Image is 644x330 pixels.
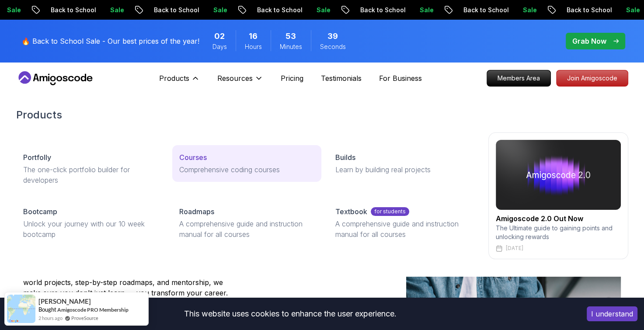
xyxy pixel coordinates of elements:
a: For Business [379,73,422,83]
span: Days [212,42,227,51]
p: Back to School [352,6,412,14]
p: Back to School [456,6,515,14]
p: [DATE] [506,245,523,252]
p: Sale [205,6,233,14]
p: Join Amigoscode [557,70,628,86]
p: Comprehensive coding courses [179,164,314,175]
p: Sale [515,6,543,14]
p: A comprehensive guide and instruction manual for all courses [335,219,470,240]
h2: Products [16,108,628,122]
button: Products [159,73,200,90]
a: PortfollyThe one-click portfolio builder for developers [16,145,165,192]
p: Back to School [559,6,618,14]
img: provesource social proof notification image [7,295,35,323]
span: Hours [245,42,262,51]
p: The one-click portfolio builder for developers [23,164,158,185]
button: Accept cookies [587,306,637,321]
p: Sale [309,6,337,14]
span: Minutes [280,42,302,51]
a: amigoscode 2.0Amigoscode 2.0 Out NowThe Ultimate guide to gaining points and unlocking rewards[DATE] [488,132,628,259]
p: Back to School [43,6,102,14]
a: ProveSource [71,315,98,321]
p: Learn by building real projects [335,164,470,175]
a: Testimonials [321,73,362,83]
span: 2 hours ago [38,314,63,322]
p: Bootcamp [23,206,57,217]
p: for students [371,207,409,216]
span: Bought [38,306,56,313]
p: Amigoscode has helped thousands of developers land roles at Amazon, Starling Bank, Mercado Livre,... [23,256,233,298]
a: CoursesComprehensive coding courses [172,145,321,182]
p: Sale [412,6,440,14]
p: Textbook [335,206,367,217]
span: Seconds [320,42,346,51]
p: Sale [102,6,130,14]
p: 🔥 Back to School Sale - Our best prices of the year! [21,36,199,46]
p: Unlock your journey with our 10 week bootcamp [23,219,158,240]
h2: Amigoscode 2.0 Out Now [496,213,621,224]
p: Portfolly [23,152,51,163]
a: Pricing [281,73,303,83]
a: BuildsLearn by building real projects [328,145,477,182]
span: 53 Minutes [285,30,296,42]
button: Resources [217,73,263,90]
p: Roadmaps [179,206,214,217]
p: Back to School [249,6,309,14]
span: [PERSON_NAME] [38,298,91,305]
a: Members Area [487,70,551,87]
p: A comprehensive guide and instruction manual for all courses [179,219,314,240]
a: Textbookfor studentsA comprehensive guide and instruction manual for all courses [328,199,477,247]
p: Resources [217,73,253,83]
p: Products [159,73,189,83]
div: This website uses cookies to enhance the user experience. [7,304,574,323]
a: BootcampUnlock your journey with our 10 week bootcamp [16,199,165,247]
span: 16 Hours [249,30,258,42]
img: amigoscode 2.0 [496,140,621,210]
a: RoadmapsA comprehensive guide and instruction manual for all courses [172,199,321,247]
a: Join Amigoscode [556,70,628,87]
span: 39 Seconds [327,30,338,42]
p: Grab Now [572,36,606,46]
p: Courses [179,152,207,163]
p: Back to School [146,6,205,14]
p: Members Area [487,70,550,86]
a: Amigoscode PRO Membership [57,306,129,313]
p: The Ultimate guide to gaining points and unlocking rewards [496,224,621,241]
span: 2 Days [214,30,225,42]
p: Builds [335,152,355,163]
